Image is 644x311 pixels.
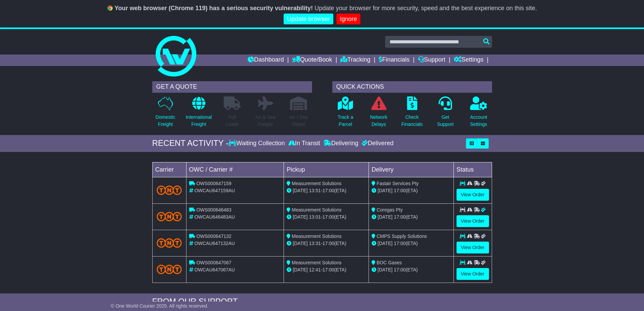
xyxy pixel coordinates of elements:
[157,238,182,247] img: TNT_Domestic.png
[377,260,402,265] span: BOC Gases
[437,114,453,128] p: Get Support
[287,214,366,221] div: - (ETA)
[314,5,537,12] span: Update your browser for more security, speed and the best experience on this site.
[323,188,334,193] span: 17:00
[470,96,488,132] a: AccountSettings
[378,214,393,220] span: [DATE]
[394,241,406,246] span: 17:00
[394,267,406,272] span: 17:00
[337,96,354,132] a: Track aParcel
[453,162,492,177] td: Status
[248,54,284,66] a: Dashboard
[360,140,394,147] div: Delivered
[372,266,451,273] div: (ETA)
[323,241,334,246] span: 17:00
[377,234,427,239] span: CMPS Supply Solutions
[284,162,369,177] td: Pickup
[322,140,360,147] div: Delivering
[370,114,387,128] p: Network Delays
[370,96,387,132] a: NetworkDelays
[194,214,235,220] span: OWCAU646483AU
[309,241,321,246] span: 13:31
[196,207,231,213] span: OWS000646483
[284,14,333,25] a: Update browser
[292,207,341,213] span: Measurement Solutions
[457,215,489,227] a: View Order
[196,260,231,265] span: OWS000647067
[293,241,308,246] span: [DATE]
[309,267,321,272] span: 12:41
[394,214,406,220] span: 17:00
[292,181,341,186] span: Measurement Solutions
[293,188,308,193] span: [DATE]
[457,242,489,253] a: View Order
[377,207,403,213] span: Coregas Pty
[152,81,312,93] div: GET A QUOTE
[287,266,366,273] div: - (ETA)
[457,189,489,201] a: View Order
[378,241,393,246] span: [DATE]
[401,114,423,128] p: Check Financials
[332,81,492,93] div: QUICK ACTIONS
[369,162,453,177] td: Delivery
[338,114,353,128] p: Track a Parcel
[372,240,451,247] div: (ETA)
[228,140,286,147] div: Waiting Collection
[287,140,322,147] div: In Transit
[323,214,334,220] span: 17:00
[309,214,321,220] span: 13:01
[111,303,208,309] span: © One World Courier 2025. All rights reserved.
[437,96,454,132] a: GetSupport
[292,260,341,265] span: Measurement Solutions
[194,267,235,272] span: OWCAU647067AU
[157,185,182,195] img: TNT_Domestic.png
[287,187,366,194] div: - (ETA)
[194,241,235,246] span: OWCAU647132AU
[378,267,393,272] span: [DATE]
[256,114,275,128] p: Air & Sea Freight
[152,297,492,307] div: FROM OUR SUPPORT
[196,234,231,239] span: OWS000647132
[378,188,393,193] span: [DATE]
[292,234,341,239] span: Measurement Solutions
[155,96,175,132] a: DomesticFreight
[152,162,186,177] td: Carrier
[292,54,332,66] a: Quote/Book
[287,240,366,247] div: - (ETA)
[379,54,409,66] a: Financials
[186,114,212,128] p: International Freight
[457,268,489,280] a: View Order
[340,54,370,66] a: Tracking
[290,114,308,128] p: Air / Sea Depot
[454,54,484,66] a: Settings
[394,188,406,193] span: 17:00
[196,181,231,186] span: OWS000647159
[323,267,334,272] span: 17:00
[224,114,241,128] p: Full Loads
[115,5,313,12] b: Your web browser (Chrome 119) has a serious security vulnerability!
[372,187,451,194] div: (ETA)
[401,96,423,132] a: CheckFinancials
[157,265,182,274] img: TNT_Domestic.png
[372,214,451,221] div: (ETA)
[418,54,445,66] a: Support
[377,181,419,186] span: Fastair Services Pty
[470,114,487,128] p: Account Settings
[336,14,360,25] a: Ignore
[157,212,182,221] img: TNT_Domestic.png
[309,188,321,193] span: 13:51
[186,162,284,177] td: OWC / Carrier #
[194,188,235,193] span: OWCAU647159AU
[293,214,308,220] span: [DATE]
[293,267,308,272] span: [DATE]
[155,114,175,128] p: Domestic Freight
[152,138,229,148] div: RECENT ACTIVITY -
[185,96,212,132] a: InternationalFreight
